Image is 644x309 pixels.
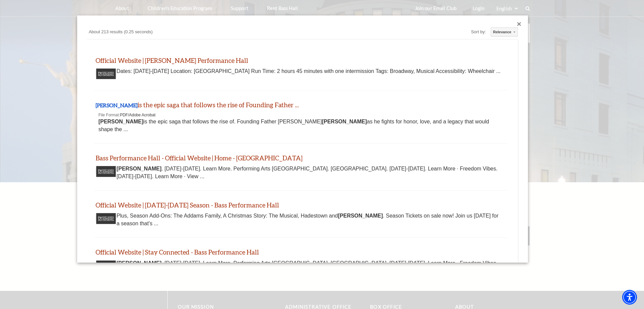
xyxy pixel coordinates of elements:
[96,56,248,64] a: Official Website | Hamilton - Bass Performance Hall - open in a new tab
[87,28,340,37] div: About 213 results (0.25 seconds)
[98,119,143,124] b: [PERSON_NAME]
[98,165,503,180] div: . [DATE]-[DATE]. Learn More. Performing Arts [GEOGRAPHIC_DATA]. [GEOGRAPHIC_DATA]. [DATE]-[DATE]....
[96,168,116,174] a: Thumbnail image - open in a new tab
[96,262,116,268] a: Thumbnail image - open in a new tab
[96,154,303,162] a: Bass Performance Hall - Official Website | Home - Fort Worth - open in a new tab
[116,166,161,171] b: [PERSON_NAME]
[471,28,488,36] div: Sort by:
[96,166,116,177] img: Thumbnail image
[98,118,503,133] div: is the epic saga that follows the rise of. Founding Father [PERSON_NAME] as he fights for honor, ...
[96,68,116,79] img: Thumbnail image
[493,28,508,37] div: Relevance
[96,70,116,77] a: Thumbnail image - open in a new tab
[622,290,637,305] div: Accessibility Menu
[96,101,299,109] a: HAMILTON is the epic saga that follows the rise of Founding Father ... - open in a new tab
[98,68,503,75] div: Dates: [DATE]-[DATE] Location: [GEOGRAPHIC_DATA] Run Time: 2 hours 45 minutes with one intermissi...
[96,102,138,108] b: [PERSON_NAME]
[116,260,161,266] b: [PERSON_NAME]
[98,212,503,227] div: Plus, Season Add-Ons: The Addams Family, A Christmas Story: The Musical, Hadestown and . Season T...
[96,248,259,256] a: Official Website | Stay Connected - Bass Performance Hall - open in a new tab
[96,260,116,271] img: Thumbnail image
[98,113,120,117] span: File Format:
[338,213,383,219] b: [PERSON_NAME]
[98,260,503,275] div: . [DATE]-[DATE]. Learn More. Performing Arts [GEOGRAPHIC_DATA]. [GEOGRAPHIC_DATA]. [DATE]-[DATE]....
[96,215,116,221] a: Thumbnail image - open in a new tab
[120,113,155,117] span: PDF/Adobe Acrobat
[96,213,116,224] img: Thumbnail image
[322,119,367,124] b: [PERSON_NAME]
[96,201,279,209] a: Official Website | 2025-2026 Season - Bass Performance Hall - open in a new tab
